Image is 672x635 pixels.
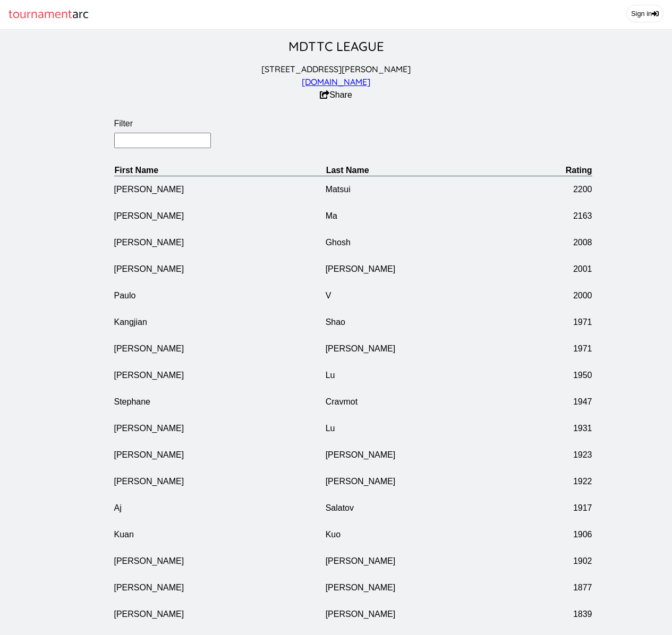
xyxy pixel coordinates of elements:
[537,336,592,362] td: 1971
[537,203,592,229] td: 2163
[326,256,537,282] td: [PERSON_NAME]
[326,442,537,468] td: [PERSON_NAME]
[537,176,592,203] td: 2200
[114,389,326,415] td: Stephane
[326,362,537,389] td: Lu
[326,468,537,495] td: [PERSON_NAME]
[326,548,537,574] td: [PERSON_NAME]
[114,468,326,495] td: [PERSON_NAME]
[114,362,326,389] td: [PERSON_NAME]
[114,601,326,628] td: [PERSON_NAME]
[537,468,592,495] td: 1922
[326,601,537,628] td: [PERSON_NAME]
[326,309,537,336] td: Shao
[72,4,89,25] span: arc
[114,548,326,574] td: [PERSON_NAME]
[326,336,537,362] td: [PERSON_NAME]
[114,495,326,521] td: Aj
[537,229,592,256] td: 2008
[537,165,592,176] th: Rating
[537,574,592,601] td: 1877
[114,165,326,176] th: First Name
[114,119,592,128] label: Filter
[320,90,352,100] button: Share
[537,282,592,309] td: 2000
[114,574,326,601] td: [PERSON_NAME]
[537,495,592,521] td: 1917
[114,176,326,203] td: [PERSON_NAME]
[326,521,537,548] td: Kuo
[326,165,537,176] th: Last Name
[302,76,370,87] a: [DOMAIN_NAME]
[114,336,326,362] td: [PERSON_NAME]
[114,415,326,442] td: [PERSON_NAME]
[288,38,384,54] a: MDTTC LEAGUE
[114,229,326,256] td: [PERSON_NAME]
[326,389,537,415] td: Cravmot
[114,203,326,229] td: [PERSON_NAME]
[326,229,537,256] td: Ghosh
[537,442,592,468] td: 1923
[537,601,592,628] td: 1839
[114,309,326,336] td: Kangjian
[114,521,326,548] td: Kuan
[326,282,537,309] td: V
[537,415,592,442] td: 1931
[537,362,592,389] td: 1950
[8,4,72,25] span: tournament
[326,415,537,442] td: Lu
[537,309,592,336] td: 1971
[326,574,537,601] td: [PERSON_NAME]
[326,176,537,203] td: Matsui
[626,5,664,22] a: Sign in
[326,203,537,229] td: Ma
[114,282,326,309] td: Paulo
[537,548,592,574] td: 1902
[114,442,326,468] td: [PERSON_NAME]
[537,256,592,282] td: 2001
[537,389,592,415] td: 1947
[114,256,326,282] td: [PERSON_NAME]
[326,495,537,521] td: Salatov
[8,4,89,25] a: tournamentarc
[537,521,592,548] td: 1906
